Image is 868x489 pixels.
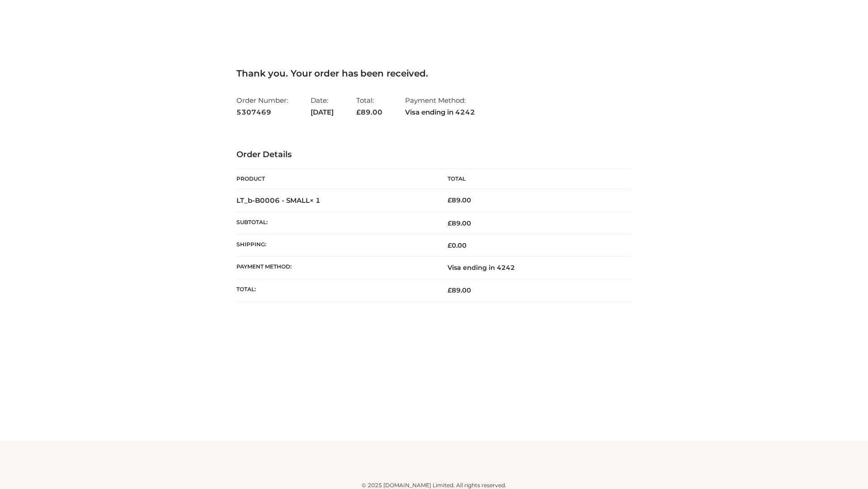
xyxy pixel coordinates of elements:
span: 89.00 [448,219,471,227]
strong: × 1 [310,196,321,205]
span: £ [448,241,452,249]
strong: LT_b-B0006 - SMALL [236,196,321,205]
th: Product [236,169,434,189]
li: Order Number: [236,92,288,120]
strong: 5307469 [236,106,288,118]
span: 89.00 [448,286,471,294]
bdi: 89.00 [448,196,471,204]
th: Payment method: [236,257,434,279]
th: Subtotal: [236,212,434,234]
span: 89.00 [356,108,382,116]
span: £ [448,196,452,204]
span: £ [356,108,361,116]
strong: [DATE] [311,106,334,118]
th: Total: [236,279,434,301]
span: £ [448,219,452,227]
h3: Order Details [236,150,632,160]
h3: Thank you. Your order has been received. [236,68,632,79]
li: Total: [356,92,382,120]
strong: Visa ending in 4242 [405,106,475,118]
li: Date: [311,92,334,120]
td: Visa ending in 4242 [434,257,632,279]
bdi: 0.00 [448,241,467,249]
span: £ [448,286,452,294]
th: Shipping: [236,235,434,257]
li: Payment Method: [405,92,475,120]
th: Total [434,169,632,189]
